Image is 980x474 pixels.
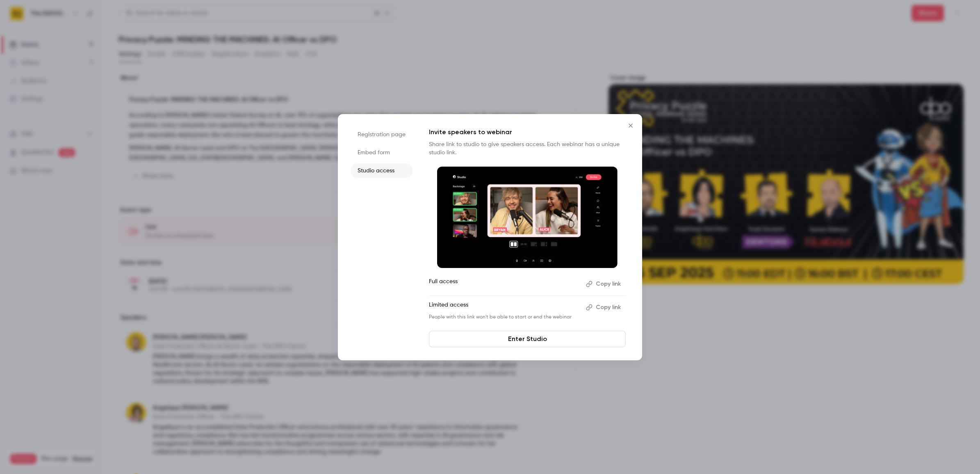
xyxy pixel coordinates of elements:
[351,127,413,142] li: Registration page
[429,314,579,321] p: People with this link won't be able to start or end the webinar
[583,277,626,291] button: Copy link
[429,277,579,291] p: Full access
[583,301,626,314] button: Copy link
[622,117,639,134] button: Close
[437,167,618,268] img: Invite speakers to webinar
[429,127,626,137] p: Invite speakers to webinar
[429,331,626,347] a: Enter Studio
[429,140,626,157] p: Share link to studio to give speakers access. Each webinar has a unique studio link.
[351,163,413,178] li: Studio access
[351,145,413,160] li: Embed form
[429,301,579,314] p: Limited access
